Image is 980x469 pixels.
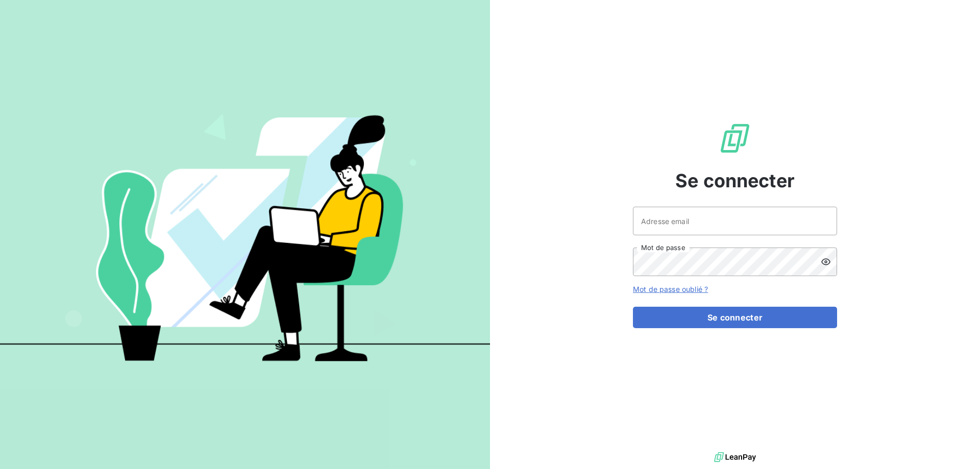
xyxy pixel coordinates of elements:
[714,450,756,465] img: logo
[675,167,795,194] span: Se connecter
[633,285,708,293] a: Mot de passe oublié ?
[719,122,751,155] img: Logo LeanPay
[633,207,837,235] input: placeholder
[633,307,837,328] button: Se connecter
